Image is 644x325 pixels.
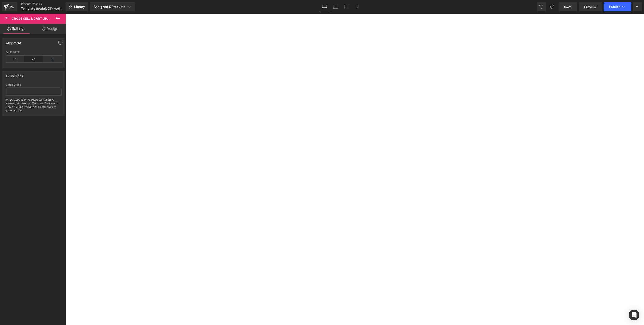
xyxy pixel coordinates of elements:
[2,2,17,11] a: v6
[330,2,341,11] a: Laptop
[579,2,602,11] a: Preview
[319,2,330,11] a: Desktop
[564,5,572,9] span: Save
[6,71,23,78] div: Extra Class
[74,5,85,9] span: Library
[9,4,15,10] div: v6
[584,5,596,9] span: Preview
[66,2,88,11] a: New Library
[21,2,73,6] a: Product Pages
[6,98,62,115] div: If you wish to style particular content element differently, then use this field to add a class n...
[6,38,21,45] div: Alignment
[34,24,67,34] a: Design
[629,310,639,320] div: Open Intercom Messenger
[609,5,620,9] span: Publish
[12,17,54,20] span: Cross Sell & Cart Upsell
[341,2,352,11] a: Tablet
[21,7,65,10] span: Template produit DIY (collection à monter)
[6,83,62,86] div: Extra Class
[548,2,557,11] button: Redo
[537,2,546,11] button: Undo
[6,50,62,53] div: Alignment
[352,2,363,11] a: Mobile
[633,2,642,11] button: More
[604,2,631,11] button: Publish
[94,5,132,9] div: Assigned 5 Products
